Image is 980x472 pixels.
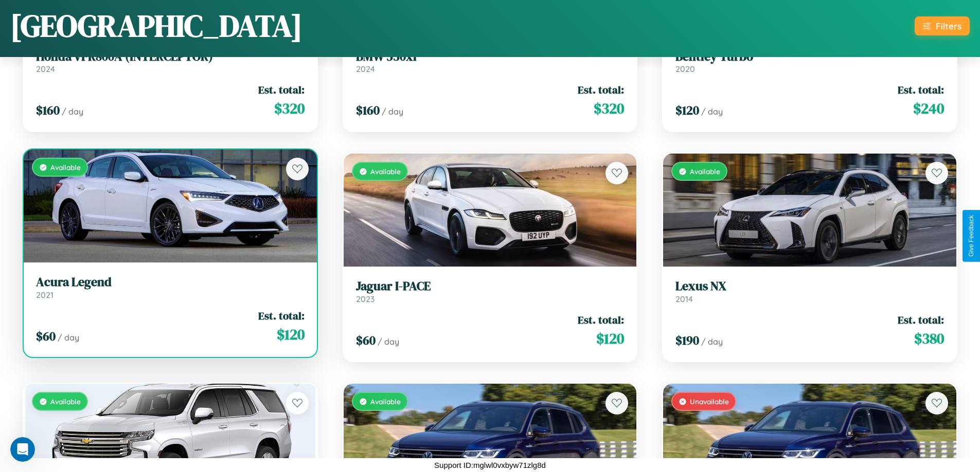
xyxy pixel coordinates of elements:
[914,328,944,349] span: $ 380
[10,5,302,47] h1: [GEOGRAPHIC_DATA]
[434,458,546,472] p: Support ID: mglwl0vxbyw71zlg8d
[36,275,305,300] a: Acura Legend2021
[356,279,625,304] a: Jaguar I-PACE2023
[258,82,305,97] span: Est. total:
[356,49,625,74] a: BMW 530xi2024
[675,332,699,349] span: $ 190
[36,64,55,74] span: 2024
[378,336,399,347] span: / day
[36,290,54,300] span: 2021
[936,21,961,31] div: Filters
[382,106,403,117] span: / day
[898,312,944,327] span: Est. total:
[356,332,376,349] span: $ 60
[36,49,305,74] a: Honda VFR800A (INTERCEPTOR)2024
[277,324,305,345] span: $ 120
[913,98,944,119] span: $ 240
[274,98,305,119] span: $ 320
[578,82,624,97] span: Est. total:
[36,49,305,64] h3: Honda VFR800A (INTERCEPTOR)
[690,167,720,176] span: Available
[356,64,375,74] span: 2024
[356,294,375,304] span: 2023
[690,397,729,406] span: Unavailable
[675,279,944,304] a: Lexus NX2014
[36,328,56,345] span: $ 60
[36,102,60,119] span: $ 160
[596,328,624,349] span: $ 120
[675,102,699,119] span: $ 120
[915,16,970,35] button: Filters
[701,336,723,347] span: / day
[50,163,81,172] span: Available
[675,279,944,294] h3: Lexus NX
[10,437,35,462] iframe: Intercom live chat
[50,397,81,406] span: Available
[370,167,401,176] span: Available
[675,64,695,74] span: 2020
[356,102,380,119] span: $ 160
[968,215,975,257] div: Give Feedback
[675,294,693,304] span: 2014
[675,49,944,74] a: Bentley Turbo2020
[578,312,624,327] span: Est. total:
[594,98,624,119] span: $ 320
[356,279,625,294] h3: Jaguar I-PACE
[258,308,305,323] span: Est. total:
[701,106,723,117] span: / day
[58,332,79,343] span: / day
[62,106,83,117] span: / day
[370,397,401,406] span: Available
[898,82,944,97] span: Est. total:
[36,275,305,290] h3: Acura Legend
